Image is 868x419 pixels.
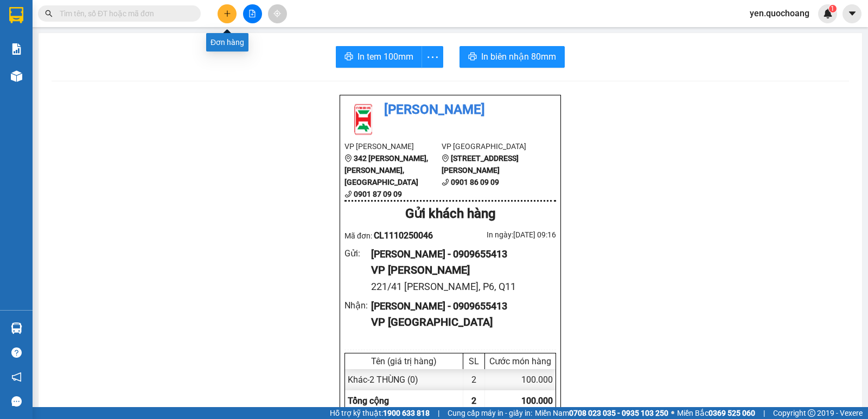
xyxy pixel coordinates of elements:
[535,407,668,419] span: Miền Nam
[105,47,215,62] div: 0909655413
[442,154,519,175] b: [STREET_ADDRESS][PERSON_NAME]
[344,140,442,152] li: VP [PERSON_NAME]
[463,369,485,390] div: 2
[344,154,428,186] b: 342 [PERSON_NAME], [PERSON_NAME], [GEOGRAPHIC_DATA]
[371,262,547,279] div: VP [PERSON_NAME]
[9,34,98,47] div: [PERSON_NAME]
[348,396,389,406] span: Tổng cộng
[344,204,556,224] div: Gửi khách hàng
[344,299,371,312] div: Nhận :
[344,154,352,162] span: environment
[11,372,22,382] span: notification
[344,247,371,260] div: Gửi :
[11,347,22,358] span: question-circle
[459,46,565,68] button: printerIn biên nhận 80mm
[344,229,450,242] div: Mã đơn:
[243,4,262,23] button: file-add
[451,178,499,186] b: 0901 86 09 09
[224,10,231,17] span: plus
[354,190,402,198] b: 0901 87 09 09
[371,279,547,294] div: 221/41 [PERSON_NAME], P6, Q11
[521,396,553,406] span: 100.000
[9,9,98,34] div: [PERSON_NAME]
[468,52,477,62] span: printer
[448,407,532,419] span: Cung cấp máy in - giấy in:
[374,230,433,241] span: CL1110250046
[763,407,765,419] span: |
[383,409,430,417] strong: 1900 633 818
[9,9,26,21] span: Gửi:
[831,5,834,12] span: 1
[450,229,556,241] div: In ngày: [DATE] 09:16
[422,46,443,68] button: more
[371,247,547,262] div: [PERSON_NAME] - 0909655413
[488,356,553,366] div: Cước món hàng
[348,375,418,385] span: Khác - 2 THÙNG (0)
[11,70,22,82] img: warehouse-icon
[466,356,482,366] div: SL
[442,154,449,162] span: environment
[248,10,256,17] span: file-add
[677,407,755,419] span: Miền Bắc
[422,50,443,64] span: more
[11,323,22,334] img: warehouse-icon
[741,7,818,20] span: yen.quochoang
[105,9,131,21] span: Nhận:
[105,9,215,34] div: [GEOGRAPHIC_DATA]
[471,396,476,406] span: 2
[847,9,857,18] span: caret-down
[829,5,837,12] sup: 1
[218,4,237,23] button: plus
[11,396,22,407] span: message
[9,47,98,62] div: 0909655413
[9,62,98,101] div: 221/41 [PERSON_NAME], P6, Q11
[823,9,833,18] img: icon-new-feature
[442,140,539,152] li: VP [GEOGRAPHIC_DATA]
[371,299,547,314] div: [PERSON_NAME] - 0909655413
[671,411,674,415] span: ⚪️
[9,7,23,23] img: logo-vxr
[485,369,556,390] div: 100.000
[344,100,556,120] li: [PERSON_NAME]
[11,43,22,55] img: solution-icon
[569,409,668,417] strong: 0708 023 035 - 0935 103 250
[336,46,422,68] button: printerIn tem 100mm
[105,34,215,47] div: [PERSON_NAME]
[344,190,352,198] span: phone
[358,50,413,63] span: In tem 100mm
[481,50,556,63] span: In biên nhận 80mm
[843,4,861,23] button: caret-down
[371,314,547,331] div: VP [GEOGRAPHIC_DATA]
[808,409,815,417] span: copyright
[709,409,755,417] strong: 0369 525 060
[273,10,281,17] span: aim
[344,100,382,138] img: logo.jpg
[344,52,353,62] span: printer
[45,10,53,17] span: search
[60,8,188,20] input: Tìm tên, số ĐT hoặc mã đơn
[348,356,460,366] div: Tên (giá trị hàng)
[330,407,430,419] span: Hỗ trợ kỹ thuật:
[442,178,449,186] span: phone
[268,4,287,23] button: aim
[438,407,439,419] span: |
